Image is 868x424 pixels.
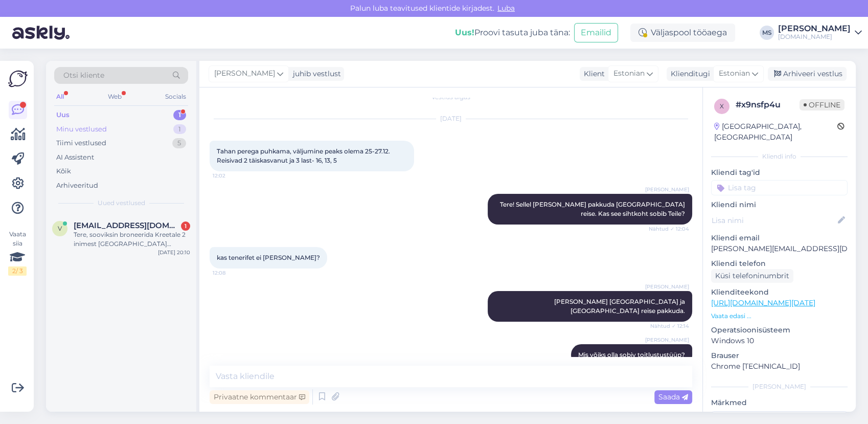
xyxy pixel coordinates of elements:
div: Tere, sooviksin broneerida Kreetale 2 inimest [GEOGRAPHIC_DATA] MGallery, kohe [PERSON_NAME] lenn... [74,230,190,249]
a: [PERSON_NAME][DOMAIN_NAME] [778,25,862,41]
img: Askly Logo [8,69,28,88]
span: Uued vestlused [98,198,145,208]
div: Proovi tasuta juba täna: [455,27,570,39]
span: Nähtud ✓ 12:14 [650,322,689,330]
p: Kliendi email [711,233,848,243]
div: 5 [172,138,186,148]
p: Kliendi tag'id [711,167,848,178]
div: Socials [163,90,188,103]
span: Estonian [719,68,750,79]
div: Web [106,90,124,103]
button: Emailid [574,23,618,42]
p: Windows 10 [711,336,848,346]
span: [PERSON_NAME] [645,336,689,344]
div: Uus [56,110,70,120]
div: Klienditugi [667,69,710,79]
p: Kliendi telefon [711,258,848,269]
p: Brauser [711,350,848,361]
span: Mis võiks olla sobiv toitlustustüüp? [578,351,685,359]
div: AI Assistent [56,152,94,163]
div: juhib vestlust [289,69,341,79]
div: Klient [580,69,605,79]
div: Vaata siia [8,230,27,276]
div: [DATE] 20:10 [158,249,190,256]
span: [PERSON_NAME] [GEOGRAPHIC_DATA] ja [GEOGRAPHIC_DATA] reise pakkuda. [554,298,687,315]
div: 2 / 3 [8,266,27,276]
input: Lisa tag [711,180,848,195]
a: [URL][DOMAIN_NAME][DATE] [711,298,815,307]
div: Kliendi info [711,152,848,161]
span: [PERSON_NAME] [645,186,689,193]
div: Arhiveeritud [56,181,98,191]
span: [PERSON_NAME] [214,68,275,79]
div: [GEOGRAPHIC_DATA], [GEOGRAPHIC_DATA] [714,121,837,143]
div: 1 [181,221,190,231]
div: [DATE] [210,114,692,123]
p: Klienditeekond [711,287,848,298]
div: Küsi telefoninumbrit [711,269,793,283]
div: [PERSON_NAME] [711,382,848,391]
span: Tahan perega puhkama, väljumine peaks olema 25-27.12. Reisivad 2 täiskasvanut ja 3 last- 16, 13, 5 [217,147,392,164]
span: Offline [800,99,844,110]
b: Uus! [455,28,474,37]
span: x [720,102,724,110]
div: MS [760,26,774,40]
div: Privaatne kommentaar [210,390,309,404]
span: [PERSON_NAME] [645,283,689,291]
span: Nähtud ✓ 12:04 [649,225,689,233]
span: Saada [658,392,688,401]
div: Kõik [56,166,71,176]
div: 1 [173,124,186,135]
div: 1 [173,110,186,120]
div: Väljaspool tööaega [630,24,735,42]
div: All [54,90,66,103]
p: Kliendi nimi [711,199,848,210]
span: Otsi kliente [63,70,104,81]
p: Operatsioonisüsteem [711,325,848,336]
span: kas tenerifet ei [PERSON_NAME]? [217,254,320,261]
div: Tiimi vestlused [56,138,106,148]
p: [PERSON_NAME][EMAIL_ADDRESS][DOMAIN_NAME] [711,243,848,254]
span: 12:02 [213,172,251,180]
span: Luba [494,4,518,13]
div: Arhiveeri vestlus [768,67,847,81]
div: Minu vestlused [56,124,107,135]
p: Märkmed [711,397,848,408]
span: vkuura@gmail.com [74,221,180,230]
span: Tere! Sellel [PERSON_NAME] pakkuda [GEOGRAPHIC_DATA] reise. Kas see sihtkoht sobib Teile? [500,200,687,217]
div: # x9nsfp4u [736,99,800,111]
p: Vaata edasi ... [711,311,848,321]
div: [PERSON_NAME] [778,25,851,33]
input: Lisa nimi [712,215,836,226]
span: Estonian [613,68,645,79]
div: [DOMAIN_NAME] [778,33,851,41]
span: v [58,225,62,232]
span: 12:08 [213,269,251,277]
p: Chrome [TECHNICAL_ID] [711,361,848,372]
